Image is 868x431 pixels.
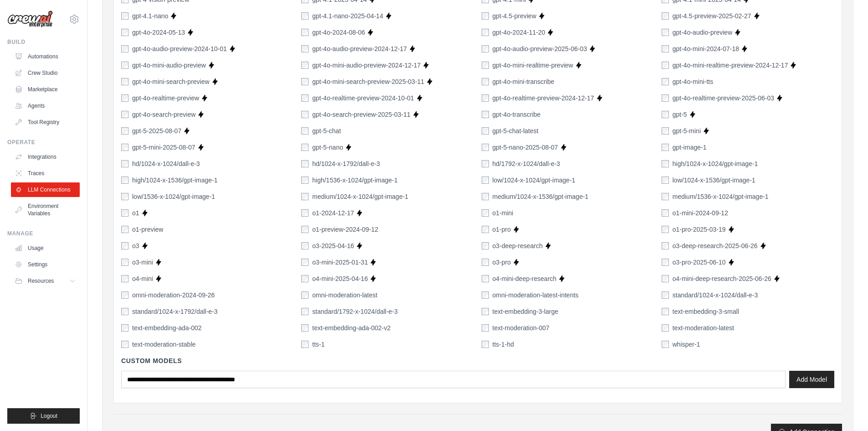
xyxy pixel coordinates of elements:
input: gpt-4o-search-preview-2025-03-11 [301,111,308,118]
input: gpt-4o-2024-05-13 [121,29,128,36]
label: omni-moderation-latest [312,291,377,300]
label: gpt-4o-search-preview-2025-03-11 [312,110,411,119]
label: high/1536-x-1024/gpt-image-1 [312,176,398,185]
label: gpt-4o-mini-audio-preview-2024-12-17 [312,61,421,70]
label: tts-1 [312,340,324,349]
img: Logo [7,10,53,28]
input: gpt-5-mini-2025-08-07 [121,144,128,151]
input: gpt-5-mini [662,127,669,135]
input: medium/1536-x-1024/gpt-image-1 [662,193,669,200]
a: Marketplace [11,82,80,97]
label: gpt-4o-mini-search-preview [132,77,210,86]
label: gpt-4.1-nano-2025-04-14 [312,11,383,21]
label: gpt-4.5-preview-2025-02-27 [673,11,751,21]
span: Resources [28,277,54,285]
input: o3-mini [121,259,128,266]
input: hd/1024-x-1792/dall-e-3 [301,160,308,167]
div: Build [7,38,80,46]
button: Add Model [789,371,834,388]
label: o3-mini [132,258,153,267]
label: o3-pro-2025-06-10 [673,258,726,267]
input: text-moderation-stable [121,341,128,348]
input: gpt-4o-realtime-preview-2025-06-03 [662,94,669,102]
label: text-embedding-3-large [493,307,559,316]
a: Settings [11,257,80,272]
label: hd/1024-x-1792/dall-e-3 [312,159,380,168]
label: o1-pro-2025-03-19 [673,225,726,234]
input: o4-mini-deep-research-2025-06-26 [662,275,669,282]
label: gpt-4o-mini-realtime-preview [493,61,573,70]
label: gpt-4o-2024-05-13 [132,28,185,37]
input: gpt-4o-realtime-preview-2024-12-17 [482,94,489,102]
label: medium/1536-x-1024/gpt-image-1 [673,192,769,201]
label: text-moderation-latest [673,323,734,332]
label: o3-pro [493,258,511,267]
label: gpt-5-chat-latest [493,126,539,135]
input: o3 [121,242,128,249]
button: Resources [11,274,80,288]
label: tts-1-hd [493,340,514,349]
input: text-embedding-3-large [482,308,489,315]
label: o1-preview [132,225,163,234]
label: gpt-4o-audio-preview-2024-12-17 [312,44,407,53]
label: gpt-4o-2024-11-20 [493,28,545,37]
label: o3-deep-research [493,241,543,250]
label: high/1024-x-1024/gpt-image-1 [673,159,758,168]
input: gpt-5 [662,111,669,118]
a: Traces [11,166,80,181]
input: tts-1-hd [482,341,489,348]
label: text-moderation-stable [132,340,195,349]
input: text-moderation-007 [482,324,489,332]
input: o3-pro [482,259,489,266]
input: omni-moderation-2024-09-26 [121,291,128,299]
input: gpt-4.1-nano [121,12,128,20]
label: omni-moderation-2024-09-26 [132,291,215,300]
label: o4-mini-deep-research-2025-06-26 [673,274,771,283]
label: o3-2025-04-16 [312,241,354,250]
label: hd/1024-x-1024/dall-e-3 [132,159,200,168]
input: gpt-4.5-preview [482,12,489,20]
label: o1-mini-2024-09-12 [673,208,728,218]
label: o1-preview-2024-09-12 [312,225,378,234]
input: o1-mini-2024-09-12 [662,209,669,217]
label: gpt-5-mini-2025-08-07 [132,143,195,152]
input: o1-mini [482,209,489,217]
input: high/1536-x-1024/gpt-image-1 [301,177,308,184]
input: text-embedding-ada-002-v2 [301,324,308,332]
label: o4-mini-2025-04-16 [312,274,368,283]
label: gpt-4o-search-preview [132,110,195,119]
a: Automations [11,49,80,64]
label: o4-mini [132,274,153,283]
input: high/1024-x-1024/gpt-image-1 [662,160,669,167]
input: hd/1792-x-1024/dall-e-3 [482,160,489,167]
input: high/1024-x-1536/gpt-image-1 [121,177,128,184]
input: o4-mini-2025-04-16 [301,275,308,282]
input: gpt-4o-mini-transcribe [482,78,489,85]
label: gpt-5-nano-2025-08-07 [493,143,558,152]
input: o1-pro-2025-03-19 [662,226,669,233]
input: gpt-4o-audio-preview-2024-12-17 [301,45,308,52]
label: low/1536-x-1024/gpt-image-1 [132,192,215,201]
input: gpt-4o-2024-11-20 [482,29,489,36]
label: hd/1792-x-1024/dall-e-3 [493,159,560,168]
label: gpt-4o-mini-transcribe [493,77,555,86]
label: gpt-4o-audio-preview-2024-10-01 [132,44,227,53]
input: low/1024-x-1024/gpt-image-1 [482,177,489,184]
label: text-embedding-ada-002-v2 [312,323,390,332]
input: gpt-4o-2024-08-06 [301,29,308,36]
a: Agents [11,99,80,113]
input: gpt-4o-realtime-preview-2024-10-01 [301,94,308,102]
input: gpt-4.5-preview-2025-02-27 [662,12,669,20]
label: gpt-4.5-preview [493,11,537,21]
input: gpt-5-nano-2025-08-07 [482,144,489,151]
label: standard/1792-x-1024/dall-e-3 [312,307,398,316]
label: gpt-4o-transcribe [493,110,541,119]
input: o3-pro-2025-06-10 [662,259,669,266]
label: gpt-5-2025-08-07 [132,126,181,135]
label: standard/1024-x-1792/dall-e-3 [132,307,218,316]
label: gpt-4.1-nano [132,11,168,21]
input: o1-pro [482,226,489,233]
label: gpt-5-chat [312,126,341,135]
label: gpt-4o-audio-preview-2025-06-03 [493,44,587,53]
label: gpt-4o-mini-tts [673,77,713,86]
